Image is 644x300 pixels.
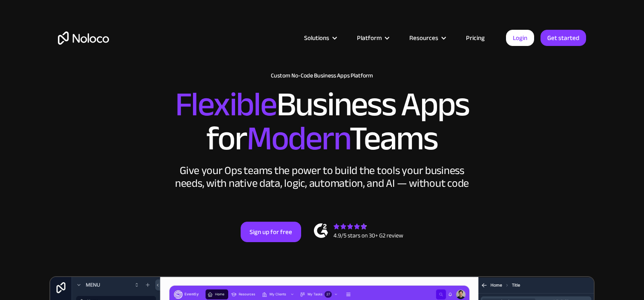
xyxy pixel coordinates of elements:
div: Resources [409,32,438,43]
div: Solutions [304,32,329,43]
div: Platform [357,32,382,43]
h2: Business Apps for Teams [58,88,586,156]
div: Solutions [293,32,346,43]
a: Get started [540,30,586,46]
span: Flexible [175,73,276,136]
a: home [58,31,109,45]
div: Give your Ops teams the power to build the tools your business needs, with native data, logic, au... [173,164,471,190]
div: Resources [399,32,455,43]
span: Modern [247,107,349,170]
a: Sign up for free [241,222,301,242]
div: Platform [346,32,399,43]
a: Login [506,30,534,46]
a: Pricing [455,32,495,43]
